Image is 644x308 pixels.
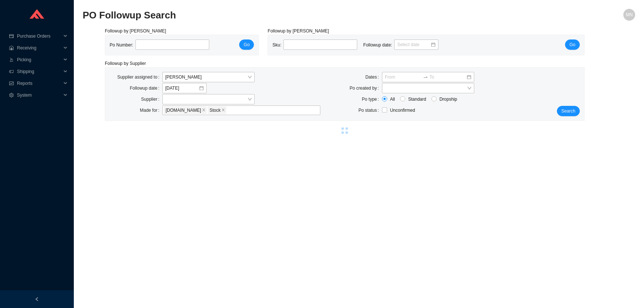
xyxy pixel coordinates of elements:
span: Picking [17,54,61,66]
span: Followup by [PERSON_NAME] [268,28,329,34]
span: MN [626,9,633,21]
span: fund [9,81,14,86]
span: Search [561,107,575,115]
div: Sku: Followup date: [272,39,444,51]
span: Go [244,41,249,48]
label: Made for: [140,105,162,115]
input: From [385,73,421,81]
span: Reports [17,77,61,89]
label: Dates: [365,72,382,82]
span: Unconfirmed [390,108,415,113]
span: Receiving [17,42,61,54]
span: close [221,108,225,113]
button: Go [565,39,580,50]
input: Select date [397,41,430,48]
span: Purchase Orders [17,30,61,42]
input: To [430,73,466,81]
span: swap-right [423,75,428,80]
span: Stock [208,107,226,114]
label: Followup date: [130,83,162,93]
span: Go [569,41,575,48]
span: System [17,89,61,101]
button: Search [557,106,580,116]
label: Po type: [362,94,382,104]
input: 9/25/2025 [165,84,199,92]
span: to [423,75,428,80]
span: Followup by Supplier [105,61,146,66]
label: Supplier assigned to [117,72,162,82]
span: All [387,96,398,103]
span: Dropship [437,96,460,103]
label: Supplier: [141,94,162,104]
label: Po status: [358,105,382,115]
span: close [202,108,206,113]
div: Po Number: [110,39,215,51]
span: [DOMAIN_NAME] [166,107,201,114]
span: Followup by [PERSON_NAME] [105,28,166,34]
span: QualityBath.com [164,107,207,114]
label: Po created by: [349,83,382,93]
button: Go [239,39,254,50]
h2: PO Followup Search [83,9,497,22]
span: Stock [210,107,221,114]
span: setting [9,93,14,97]
span: Miri Newman [165,72,252,82]
span: left [35,297,39,301]
span: Shipping [17,66,61,77]
span: Standard [405,96,429,103]
span: credit-card [9,34,14,38]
